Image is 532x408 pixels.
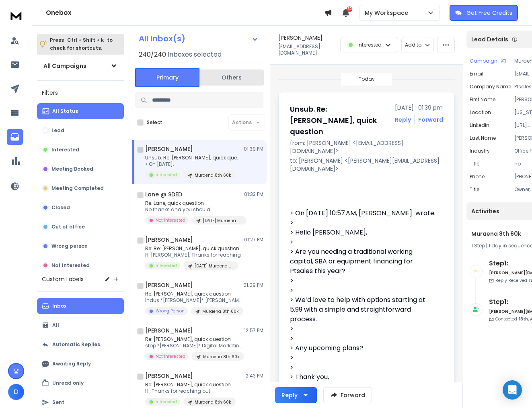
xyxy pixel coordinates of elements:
[37,257,124,273] button: Not Interested
[8,384,24,400] button: D
[51,204,70,211] p: Closed
[471,35,508,43] p: Lead Details
[145,200,242,206] p: Re: Lane, quick question
[66,35,105,45] span: Ctrl + Shift + k
[323,387,372,403] button: Forward
[203,354,239,360] p: Muraena 8th 60k
[470,161,479,167] p: title
[51,262,90,269] p: Not Interested
[195,172,231,178] p: Muraena 8th 60k
[275,387,317,403] button: Reply
[51,243,88,249] p: Wrong person
[347,6,352,12] span: 50
[418,116,443,124] div: Forward
[37,238,124,254] button: Wrong person
[290,104,390,137] h1: Unsub. Re: [PERSON_NAME], quick question
[145,245,241,252] p: Re: Re: [PERSON_NAME], quick question
[195,399,231,405] p: Muraena 8th 60k
[395,104,443,112] p: [DATE] : 01:39 pm
[244,237,263,243] p: 01:27 PM
[37,356,124,372] button: Awaiting Reply
[145,161,242,167] p: > On [DATE],
[470,135,496,141] p: Last Name
[51,224,85,230] p: Out of office
[278,34,322,42] h1: [PERSON_NAME]
[470,84,511,90] p: Company Name
[145,343,242,349] p: stop *[PERSON_NAME]* Digital Marketing
[405,42,421,48] p: Add to
[503,380,522,400] div: Open Intercom Messenger
[51,127,64,134] p: Lead
[470,58,497,64] p: Campaign
[203,218,242,224] p: [DATE] Muraena 3rd List
[147,119,162,126] label: Select
[37,317,124,333] button: All
[470,58,506,64] button: Campaign
[37,103,124,119] button: All Status
[37,58,124,74] button: All Campaigns
[244,373,263,379] p: 12:43 PM
[281,391,298,399] div: Reply
[450,5,518,21] button: Get Free Credits
[471,242,485,249] span: 1 Step
[470,71,483,77] p: Email
[199,69,264,86] button: Others
[52,322,59,328] p: All
[195,263,233,269] p: [DATE] Muraena 3rd List
[52,399,64,406] p: Sent
[37,87,124,98] h3: Filters
[8,8,24,23] img: logo
[37,337,124,353] button: Automatic Replies
[37,219,124,235] button: Out of office
[290,157,443,173] p: to: [PERSON_NAME] <[PERSON_NAME][EMAIL_ADDRESS][DOMAIN_NAME]>
[470,109,491,116] p: location
[145,145,193,153] h1: [PERSON_NAME]
[51,166,93,172] p: Meeting Booked
[156,399,177,405] p: Interested
[37,122,124,139] button: Lead
[37,142,124,158] button: Interested
[244,327,263,334] p: 12:57 PM
[168,50,222,59] h3: Inboxes selected
[37,298,124,314] button: Inbox
[135,68,199,87] button: Primary
[52,341,100,348] p: Automatic Replies
[43,62,86,70] h1: All Campaigns
[290,139,443,155] p: from: [PERSON_NAME] <[EMAIL_ADDRESS][DOMAIN_NAME]>
[145,381,236,388] p: Re: [PERSON_NAME], quick question
[466,9,512,17] p: Get Free Credits
[37,180,124,196] button: Meeting Completed
[357,42,382,48] p: Interested
[145,252,241,258] p: Hi [PERSON_NAME], Thanks for reaching
[145,236,193,244] h1: [PERSON_NAME]
[278,43,335,56] p: [EMAIL_ADDRESS][DOMAIN_NAME]
[156,308,185,314] p: Wrong Person
[42,275,84,283] h3: Custom Labels
[470,96,495,103] p: First Name
[145,206,242,213] p: No thanks and you should
[156,217,185,223] p: Not Interested
[52,361,91,367] p: Awaiting Reply
[470,122,489,129] p: linkedin
[244,146,263,152] p: 01:39 PM
[132,31,265,47] button: All Inbox(s)
[145,372,193,380] h1: [PERSON_NAME]
[46,8,324,18] h1: Onebox
[156,353,185,359] p: Not Interested
[52,380,84,386] p: Unread only
[244,191,263,198] p: 01:33 PM
[145,281,193,289] h1: [PERSON_NAME]
[156,172,177,178] p: Interested
[395,116,411,124] button: Reply
[202,308,238,314] p: Muraena 8th 60k
[156,263,177,269] p: Interested
[145,155,242,161] p: Unsub. Re: [PERSON_NAME], quick question
[145,336,242,343] p: Re: [PERSON_NAME], quick question
[145,326,193,335] h1: [PERSON_NAME]
[37,161,124,177] button: Meeting Booked
[243,282,263,288] p: 01:09 PM
[52,108,78,114] p: All Status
